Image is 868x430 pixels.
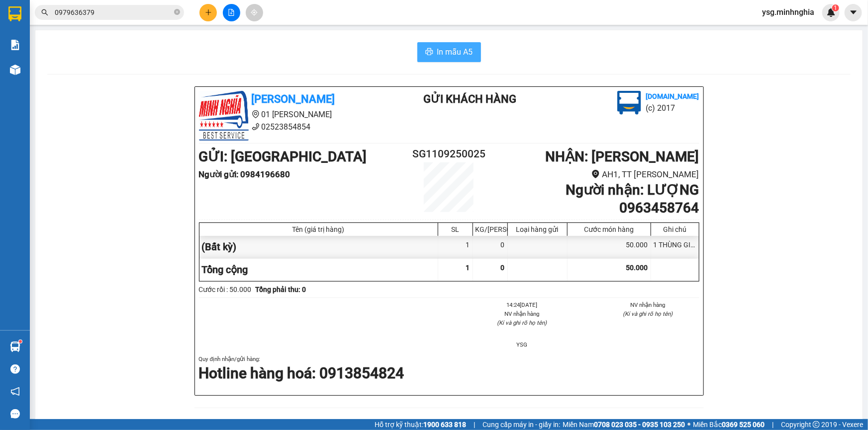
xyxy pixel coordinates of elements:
[4,34,190,47] li: 02523854854
[438,236,473,258] div: 1
[772,419,773,430] span: |
[4,4,54,54] img: logo.jpg
[490,168,699,181] li: AH1, TT [PERSON_NAME]
[563,419,685,430] span: Miền Nam
[754,6,822,18] span: ysg.minhnghia
[497,319,547,326] i: (Kí và ghi rõ họ tên)
[471,309,574,318] li: NV nhận hàng
[199,148,367,165] b: GỬI : [GEOGRAPHIC_DATA]
[646,92,699,100] b: [DOMAIN_NAME]
[199,169,290,179] b: Người gửi : 0984196680
[202,264,248,276] span: Tổng cộng
[845,4,862,21] button: caret-down
[10,387,20,396] span: notification
[407,146,491,162] h2: SG1109250025
[199,91,249,141] img: logo.jpg
[471,300,574,309] li: 14:24[DATE]
[832,4,839,11] sup: 1
[566,182,699,216] b: Người nhận : LƯỢNG 0963458764
[205,9,212,16] span: plus
[199,364,404,382] strong: Hotline hàng hoá: 0913854824
[252,93,335,105] b: [PERSON_NAME]
[594,421,685,429] strong: 0708 023 035 - 0935 103 250
[687,423,690,427] span: ⚪️
[651,236,699,258] div: 1 THÙNG GIẤY THUỐC NƯỚC
[4,22,190,34] li: 01 [PERSON_NAME]
[646,102,699,114] li: (c) 2017
[591,170,600,178] span: environment
[626,264,648,272] span: 50.000
[570,225,648,233] div: Cước món hàng
[437,46,473,58] span: In mẫu A5
[722,421,765,429] strong: 0369 525 060
[57,24,65,32] span: environment
[10,342,20,352] img: warehouse-icon
[654,225,696,233] div: Ghi chú
[10,40,20,50] img: solution-icon
[617,91,641,115] img: logo.jpg
[252,110,260,118] span: environment
[827,8,836,17] img: icon-new-feature
[501,264,505,272] span: 0
[10,364,20,374] span: question-circle
[423,421,466,429] strong: 1900 633 818
[199,355,699,384] div: Quy định nhận/gửi hàng :
[8,6,21,21] img: logo-vxr
[174,9,180,15] span: close-circle
[834,4,837,11] span: 1
[474,419,475,430] span: |
[199,236,438,258] div: (Bất kỳ)
[199,4,217,21] button: plus
[375,419,466,430] span: Hỗ trợ kỹ thuật:
[425,48,433,57] span: printer
[568,236,651,258] div: 50.000
[849,8,858,17] span: caret-down
[57,36,65,44] span: phone
[693,419,765,430] span: Miền Bắc
[228,9,235,16] span: file-add
[471,340,574,349] li: YSG
[441,225,470,233] div: SL
[256,286,306,293] b: Tổng phải thu: 0
[55,7,172,18] input: Tìm tên, số ĐT hoặc mã đơn
[597,300,699,309] li: NV nhận hàng
[476,225,505,233] div: KG/[PERSON_NAME]
[482,419,560,430] span: Cung cấp máy in - giấy in:
[545,148,699,165] b: NHẬN : [PERSON_NAME]
[813,421,820,428] span: copyright
[199,121,384,133] li: 02523854854
[199,108,384,121] li: 01 [PERSON_NAME]
[19,340,22,343] sup: 1
[473,236,508,258] div: 0
[57,6,141,19] b: [PERSON_NAME]
[4,62,173,78] b: GỬI : [GEOGRAPHIC_DATA]
[251,9,258,16] span: aim
[199,284,252,295] div: Cước rồi : 50.000
[623,310,673,317] i: (Kí và ghi rõ họ tên)
[510,225,565,233] div: Loại hàng gửi
[223,4,240,21] button: file-add
[466,264,470,272] span: 1
[423,93,516,105] b: Gửi khách hàng
[10,409,20,419] span: message
[246,4,263,21] button: aim
[417,42,481,62] button: printerIn mẫu A5
[41,9,48,16] span: search
[174,8,180,17] span: close-circle
[252,123,260,131] span: phone
[202,225,435,233] div: Tên (giá trị hàng)
[10,65,20,75] img: warehouse-icon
